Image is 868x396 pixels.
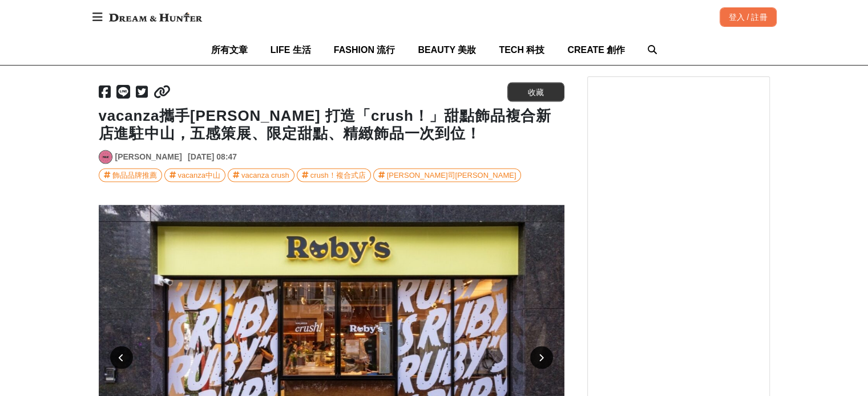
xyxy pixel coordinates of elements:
a: BEAUTY 美妝 [418,35,476,65]
div: 飾品品牌推薦 [112,169,157,182]
span: 所有文章 [211,45,248,55]
span: CREATE 創作 [567,45,625,55]
a: TECH 科技 [499,35,544,65]
a: 飾品品牌推薦 [99,169,162,182]
a: Avatar [99,150,112,164]
h1: vacanza攜手[PERSON_NAME] 打造「crush！」甜點飾品複合新店進駐中山，五感策展、限定甜點、精緻飾品一次到位！ [99,107,564,142]
a: LIFE 生活 [271,35,311,65]
a: crush！複合式店 [297,169,371,182]
a: vacanza crush [228,169,294,182]
button: 收藏 [507,83,564,102]
a: CREATE 創作 [567,35,625,65]
span: FASHION 流行 [334,45,395,55]
div: [PERSON_NAME]司[PERSON_NAME] [387,169,516,182]
div: vacanza中山 [178,169,220,182]
span: TECH 科技 [499,45,544,55]
div: 登入 / 註冊 [720,7,777,27]
span: BEAUTY 美妝 [418,45,476,55]
img: Dream & Hunter [103,7,208,27]
div: [DATE] 08:47 [188,151,237,163]
a: [PERSON_NAME] [115,151,182,163]
div: vacanza crush [241,169,289,182]
a: FASHION 流行 [334,35,395,65]
a: vacanza中山 [164,169,225,182]
img: Avatar [99,151,112,164]
a: 所有文章 [211,35,248,65]
a: [PERSON_NAME]司[PERSON_NAME] [373,169,522,182]
div: crush！複合式店 [310,169,366,182]
span: LIFE 生活 [271,45,311,55]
